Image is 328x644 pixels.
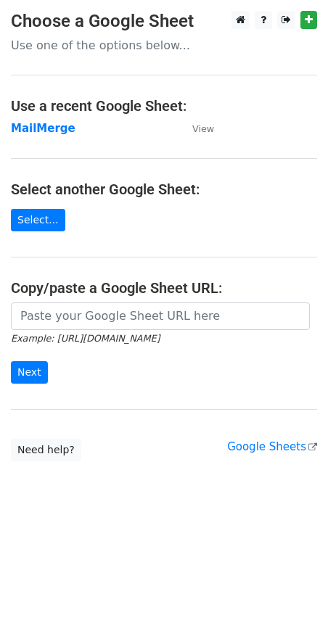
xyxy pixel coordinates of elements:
[11,38,317,53] p: Use one of the options below...
[11,361,48,384] input: Next
[11,97,317,115] h4: Use a recent Google Sheet:
[11,279,317,297] h4: Copy/paste a Google Sheet URL:
[11,209,65,231] a: Select...
[11,302,310,330] input: Paste your Google Sheet URL here
[11,11,317,32] h3: Choose a Google Sheet
[192,123,214,134] small: View
[11,181,317,198] h4: Select another Google Sheet:
[178,122,214,135] a: View
[227,440,317,453] a: Google Sheets
[11,122,75,135] a: MailMerge
[11,333,160,344] small: Example: [URL][DOMAIN_NAME]
[11,439,81,461] a: Need help?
